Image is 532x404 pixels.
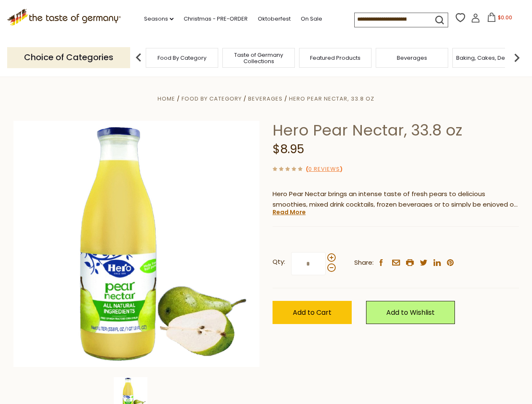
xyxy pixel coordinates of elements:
[273,257,285,267] strong: Qty:
[508,49,525,66] img: next arrow
[456,55,521,61] a: Baking, Cakes, Desserts
[273,141,304,157] span: $8.95
[293,308,331,317] span: Add to Cart
[289,95,374,103] a: Hero Pear Nectar, 33.8 oz
[291,252,326,275] input: Qty:
[248,95,283,103] a: Beverages
[158,55,206,61] a: Food By Category
[366,301,455,324] a: Add to Wishlist
[273,189,519,210] p: Hero Pear Nectar brings an intense taste of fresh pears to delicious smoothies, mixed drink cockt...
[273,301,352,324] button: Add to Cart
[258,14,291,24] a: Oktoberfest
[306,165,342,173] span: ( )
[225,52,292,64] a: Taste of Germany Collections
[13,121,260,367] img: Hero Pear Nectar, 33.8 oz
[310,55,361,61] a: Featured Products
[273,121,519,140] h1: Hero Pear Nectar, 33.8 oz
[130,49,147,66] img: previous arrow
[184,14,248,24] a: Christmas - PRE-ORDER
[158,95,175,103] a: Home
[482,13,518,25] button: $0.00
[144,14,174,24] a: Seasons
[7,47,130,68] p: Choice of Categories
[354,258,374,268] span: Share:
[498,14,512,21] span: $0.00
[182,95,242,103] a: Food By Category
[308,165,340,174] a: 0 Reviews
[397,55,427,61] a: Beverages
[273,208,306,216] a: Read More
[301,14,322,24] a: On Sale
